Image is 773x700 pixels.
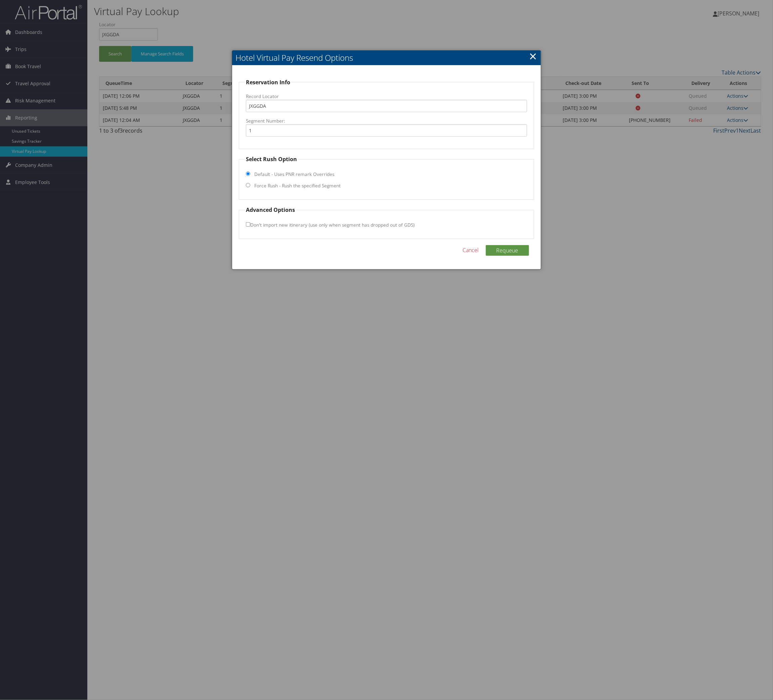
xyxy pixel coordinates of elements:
input: Don't import new itinerary (use only when segment has dropped out of GDS) [246,222,250,227]
a: Close [529,49,537,63]
legend: Reservation Info [245,78,291,86]
legend: Advanced Options [245,206,296,214]
label: Force Rush - Rush the specified Segment [254,182,341,189]
h2: Hotel Virtual Pay Resend Options [232,50,541,65]
a: Cancel [463,246,479,254]
label: Segment Number: [246,118,527,124]
label: Don't import new itinerary (use only when segment has dropped out of GDS) [246,219,415,231]
label: Record Locator [246,93,527,100]
label: Default - Uses PNR remark Overrides [254,171,334,178]
button: Requeue [486,245,529,256]
legend: Select Rush Option [245,155,298,163]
